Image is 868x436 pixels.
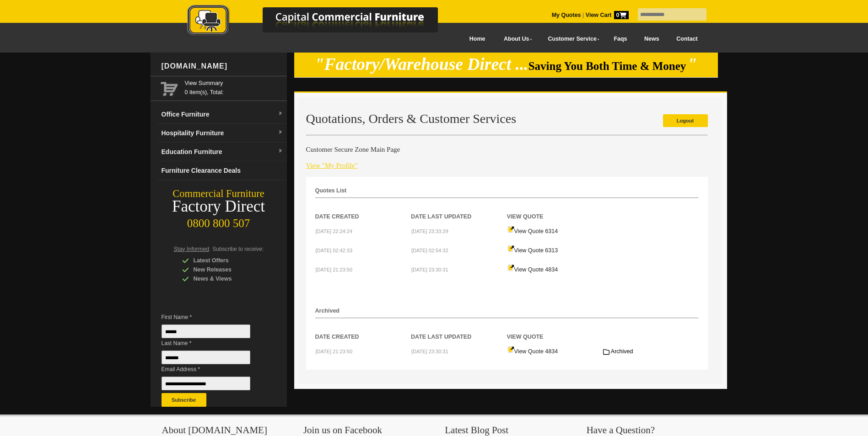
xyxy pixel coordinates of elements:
[315,187,347,194] strong: Quotes List
[182,265,269,274] div: New Releases
[538,29,605,49] a: Customer Service
[507,228,558,234] a: View Quote 6314
[316,248,353,253] small: [DATE] 02:42:33
[507,264,514,271] img: Quote-icon
[611,348,633,355] span: Archived
[162,339,264,348] span: Last Name *
[174,246,210,252] span: Stay Informed
[507,245,514,252] img: Quote-icon
[151,213,287,230] div: 0800 800 507
[411,248,448,253] small: [DATE] 02:54:32
[162,351,250,364] input: Last Name *
[663,114,708,127] a: Logout
[316,267,353,272] small: [DATE] 21:23:50
[158,124,287,143] a: Hospitality Furnituredropdown
[411,229,448,234] small: [DATE] 23:33:29
[668,29,706,49] a: Contact
[605,29,636,49] a: Faqs
[278,111,283,117] img: dropdown
[306,145,708,154] h4: Customer Secure Zone Main Page
[507,266,558,273] a: View Quote 4834
[151,187,287,200] div: Commercial Furniture
[158,143,287,161] a: Education Furnituredropdown
[158,53,287,80] div: [DOMAIN_NAME]
[162,377,250,390] input: Email Address *
[162,365,264,374] span: Email Address *
[411,319,507,341] th: Date Last Updated
[507,319,603,341] th: View Quote
[162,324,250,338] input: First Name *
[162,5,482,38] img: Capital Commercial Furniture Logo
[586,12,629,18] strong: View Cart
[411,349,448,354] small: [DATE] 23:30:31
[162,393,206,407] button: Subscribe
[306,112,708,126] h2: Quotations, Orders & Customer Services
[507,247,558,254] a: View Quote 6313
[158,161,287,180] a: Furniture Clearance Deals
[158,105,287,124] a: Office Furnituredropdown
[507,226,514,233] img: Quote-icon
[507,198,603,221] th: View Quote
[494,29,538,49] a: About Us
[315,308,340,314] strong: Archived
[182,256,269,265] div: Latest Offers
[162,5,482,41] a: Capital Commercial Furniture Logo
[182,274,269,283] div: News & Views
[316,349,353,354] small: [DATE] 21:23:50
[316,229,353,234] small: [DATE] 22:24:24
[552,12,581,18] a: My Quotes
[151,200,287,213] div: Factory Direct
[212,246,264,252] span: Subscribe to receive:
[411,198,507,221] th: Date Last Updated
[507,348,558,355] a: View Quote 4834
[278,149,283,154] img: dropdown
[306,162,358,169] a: View "My Profile"
[315,198,411,221] th: Date Created
[162,313,264,322] span: First Name *
[688,55,697,74] em: "
[614,11,629,19] span: 0
[507,346,514,353] img: Quote-icon
[315,319,411,341] th: Date Created
[278,130,283,135] img: dropdown
[185,79,283,96] span: 0 item(s), Total:
[411,267,448,272] small: [DATE] 23:30:31
[584,12,628,18] a: View Cart0
[636,29,668,49] a: News
[185,79,283,88] a: View Summary
[528,60,686,72] span: Saving You Both Time & Money
[315,55,528,74] em: "Factory/Warehouse Direct ...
